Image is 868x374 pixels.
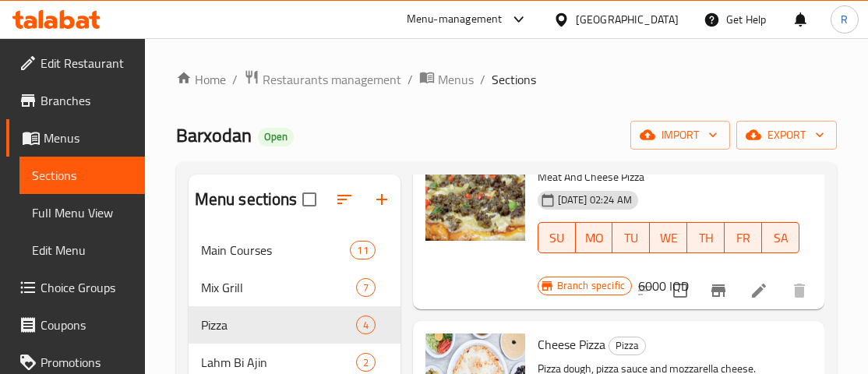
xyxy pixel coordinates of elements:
a: Coupons [6,306,145,344]
span: Pizza [201,316,356,334]
span: Menus [438,70,474,89]
div: Open [258,128,294,146]
span: Main Courses [201,241,351,259]
div: [GEOGRAPHIC_DATA] [576,11,679,28]
button: Add section [363,181,400,218]
span: TU [619,227,644,249]
span: SU [545,227,570,249]
div: Mix Grill7 [189,269,400,306]
span: Lahm Bi Ajin [201,353,356,372]
span: R [841,11,848,28]
li: / [480,70,485,89]
span: Sections [32,166,132,185]
span: Edit Restaurant [41,54,132,72]
button: Branch-specific-item [700,272,737,309]
a: Restaurants management [244,69,401,90]
span: TH [693,227,718,249]
span: 2 [357,355,375,370]
span: Branch specific [551,278,631,293]
span: FR [731,227,756,249]
span: Coupons [41,316,132,334]
a: Full Menu View [19,194,145,231]
div: items [356,278,376,297]
a: Choice Groups [6,269,145,306]
button: export [736,121,837,150]
div: Pizza4 [189,306,400,344]
span: WE [656,227,681,249]
span: Select all sections [293,183,326,216]
span: Menus [44,129,132,147]
a: Branches [6,82,145,119]
div: items [350,241,375,259]
span: export [749,125,824,145]
button: FR [725,222,762,253]
span: Sections [492,70,536,89]
span: Promotions [41,353,132,372]
div: items [356,353,376,372]
a: Edit Menu [19,231,145,269]
span: Edit Menu [32,241,132,259]
span: Open [258,130,294,143]
div: Main Courses11 [189,231,400,269]
span: Sort sections [326,181,363,218]
p: Meat And Cheese Pizza [538,168,799,187]
button: MO [576,222,613,253]
span: 7 [357,280,375,295]
a: Edit menu item [750,281,768,300]
button: SA [762,222,799,253]
li: / [232,70,238,89]
span: Mix Grill [201,278,356,297]
li: / [408,70,413,89]
span: Choice Groups [41,278,132,297]
h2: Menu sections [195,188,298,211]
span: MO [582,227,607,249]
span: SA [768,227,793,249]
span: 11 [351,243,374,258]
span: [DATE] 02:24 AM [552,192,638,207]
span: Full Menu View [32,203,132,222]
a: Menus [6,119,145,157]
a: Home [176,70,226,89]
div: Menu-management [407,10,503,29]
span: Cheese Pizza [538,333,605,356]
button: TH [687,222,725,253]
span: import [643,125,718,145]
button: delete [781,272,818,309]
span: Restaurants management [263,70,401,89]
span: Pizza [609,337,645,355]
span: 4 [357,318,375,333]
div: Pizza [609,337,646,355]
button: TU [612,222,650,253]
img: Meat And Cheese Pizza [425,141,525,241]
a: Edit Restaurant [6,44,145,82]
span: Branches [41,91,132,110]
button: WE [650,222,687,253]
a: Menus [419,69,474,90]
nav: breadcrumb [176,69,837,90]
a: Sections [19,157,145,194]
span: Barxodan [176,118,252,153]
button: import [630,121,730,150]
button: SU [538,222,576,253]
span: Select to update [664,274,697,307]
div: items [356,316,376,334]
